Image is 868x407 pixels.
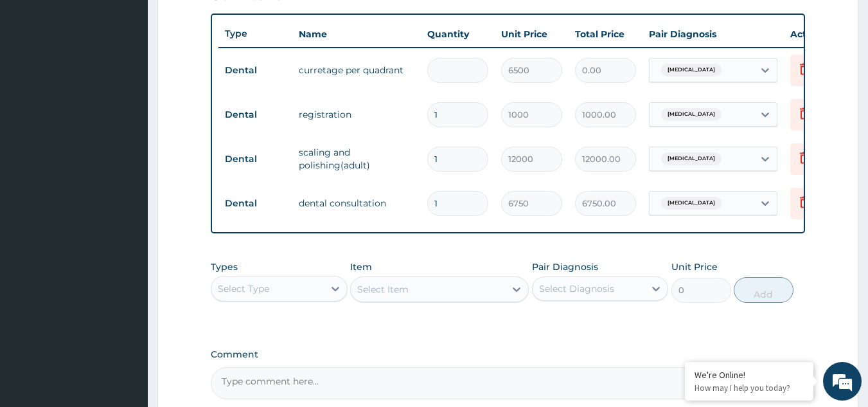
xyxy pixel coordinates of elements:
[539,282,614,295] div: Select Diagnosis
[218,282,269,295] div: Select Type
[292,190,421,216] td: dental consultation
[218,22,292,46] th: Type
[661,108,722,121] span: [MEDICAL_DATA]
[495,21,569,47] th: Unit Price
[218,192,292,215] td: Dental
[292,21,421,47] th: Name
[695,369,804,381] div: We're Online!
[421,21,495,47] th: Quantity
[67,72,216,89] div: Chat with us now
[569,21,642,47] th: Total Price
[24,64,52,96] img: d_794563401_company_1708531726252_794563401
[218,147,292,171] td: Dental
[784,21,848,47] th: Actions
[75,122,177,251] span: We're online!
[532,260,598,273] label: Pair Diagnosis
[292,102,421,127] td: registration
[6,271,245,316] textarea: Type your message and hit 'Enter'
[211,349,806,360] label: Comment
[642,21,784,47] th: Pair Diagnosis
[218,59,292,82] td: Dental
[211,262,238,273] label: Types
[695,383,804,393] p: How may I help you today?
[350,260,372,273] label: Item
[211,6,242,37] div: Minimize live chat window
[292,140,421,178] td: scaling and polishing(adult)
[661,152,722,165] span: [MEDICAL_DATA]
[671,260,718,273] label: Unit Price
[734,277,793,303] button: Add
[218,103,292,127] td: Dental
[661,197,722,210] span: [MEDICAL_DATA]
[661,64,722,77] span: [MEDICAL_DATA]
[292,57,421,83] td: curretage per quadrant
